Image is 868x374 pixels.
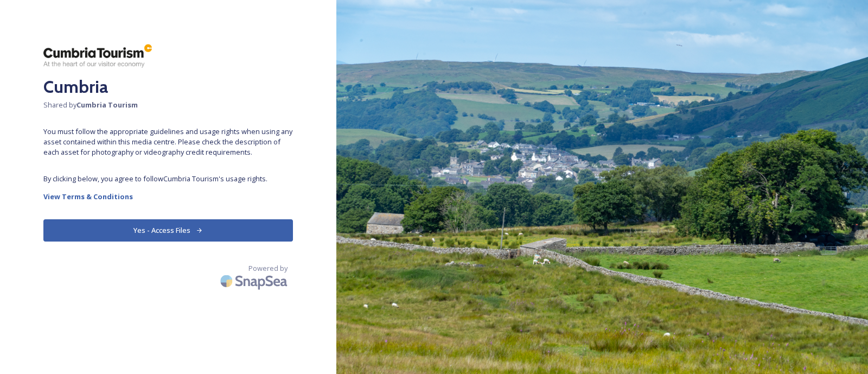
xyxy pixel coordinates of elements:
[43,192,133,201] strong: View Terms & Conditions
[43,219,293,242] button: Yes - Access Files
[43,100,293,110] span: Shared by
[43,43,152,68] img: ct_logo.png
[76,100,138,110] strong: Cumbria Tourism
[43,174,293,184] span: By clicking below, you agree to follow Cumbria Tourism 's usage rights.
[43,126,293,158] span: You must follow the appropriate guidelines and usage rights when using any asset contained within...
[43,74,293,100] h2: Cumbria
[217,268,293,294] img: SnapSea Logo
[43,190,293,203] a: View Terms & Conditions
[248,263,288,274] span: Powered by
